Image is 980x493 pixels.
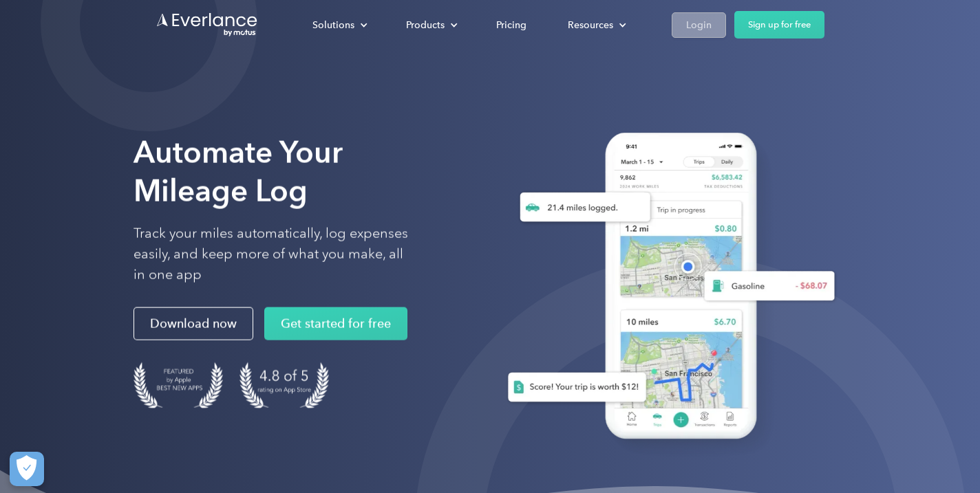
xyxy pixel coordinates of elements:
[406,17,445,34] div: Products
[568,17,613,34] div: Resources
[392,13,469,37] div: Products
[486,118,846,459] img: Everlance, mileage tracker app, expense tracking app
[10,452,44,486] button: Cookies Settings
[299,13,379,37] div: Solutions
[134,307,253,340] a: Download now
[134,134,343,209] strong: Automate Your Mileage Log
[312,17,354,34] div: Solutions
[734,11,824,39] a: Sign up for free
[496,17,526,34] div: Pricing
[134,362,223,408] img: Badge for Featured by Apple Best New Apps
[672,12,726,38] a: Login
[686,17,712,34] div: Login
[239,362,329,408] img: 4.9 out of 5 stars on the app store
[482,13,540,37] a: Pricing
[134,223,409,285] p: Track your miles automatically, log expenses easily, and keep more of what you make, all in one app
[264,307,407,340] a: Get started for free
[554,13,637,37] div: Resources
[156,12,259,38] a: Go to homepage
